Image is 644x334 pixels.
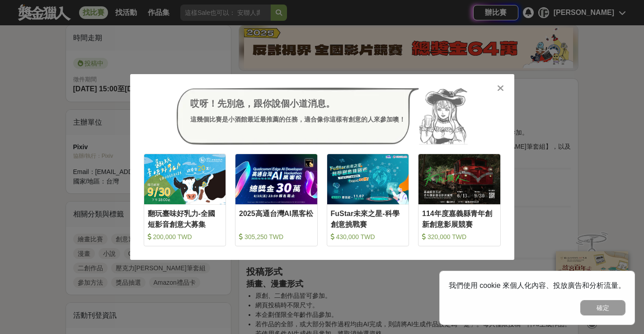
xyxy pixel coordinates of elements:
img: Cover Image [327,154,409,204]
div: 200,000 TWD [148,232,222,241]
a: Cover ImageFuStar未來之星-科學創意挑戰賽 430,000 TWD [327,154,409,246]
div: 翻玩臺味好乳力-全國短影音創意大募集 [148,208,222,229]
img: Cover Image [235,154,317,204]
div: 2025高通台灣AI黑客松 [239,208,314,229]
div: 305,250 TWD [239,232,314,241]
div: 430,000 TWD [331,232,405,241]
button: 確定 [580,300,625,315]
a: Cover Image2025高通台灣AI黑客松 305,250 TWD [235,154,318,246]
img: Avatar [419,88,468,145]
div: 320,000 TWD [422,232,497,241]
div: FuStar未來之星-科學創意挑戰賽 [331,208,405,229]
a: Cover Image翻玩臺味好乳力-全國短影音創意大募集 200,000 TWD [144,154,226,246]
div: 哎呀！先別急，跟你說個小道消息。 [190,97,405,110]
img: Cover Image [144,154,226,204]
img: Cover Image [418,154,500,204]
div: 這幾個比賽是小酒館最近最推薦的任務，適合像你這樣有創意的人來參加噢！ [190,115,405,124]
div: 114年度嘉義縣青年創新創意影展競賽 [422,208,497,229]
span: 我們使用 cookie 來個人化內容、投放廣告和分析流量。 [449,282,625,289]
a: Cover Image114年度嘉義縣青年創新創意影展競賽 320,000 TWD [418,154,501,246]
